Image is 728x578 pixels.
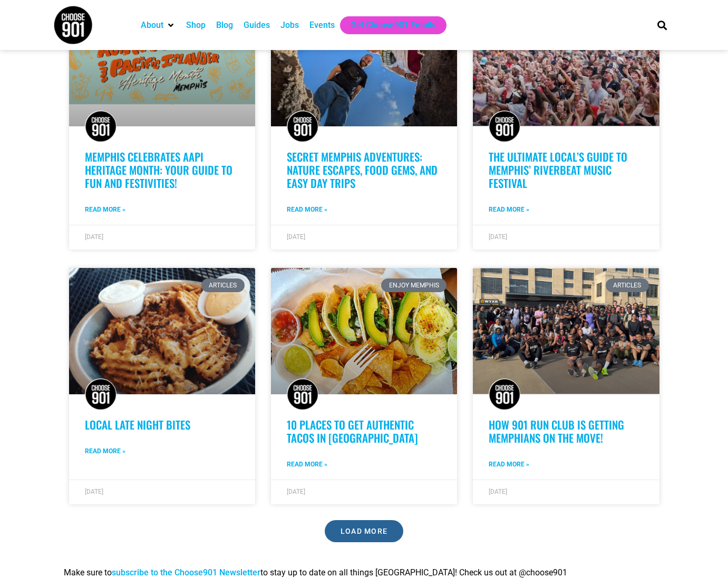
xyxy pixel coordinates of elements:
[287,148,438,191] a: Secret Memphis Adventures: Nature Escapes, Food Gems, and Easy Day Trips
[85,233,103,241] span: [DATE]
[287,378,318,410] img: Choose901
[112,567,260,577] a: subscribe to the Choose901 Newsletter
[287,233,305,241] span: [DATE]
[653,16,671,34] div: Search
[85,446,125,456] a: Read more about Local Late Night Bites
[287,111,318,142] img: Choose901
[287,416,418,446] a: 10 Places To Get Authentic Tacos In [GEOGRAPHIC_DATA]
[141,19,163,32] a: About
[473,268,659,394] a: A large group of people pose together outdoors in front of a brick building with a WYXR sign, man...
[216,19,233,32] a: Blog
[85,205,125,214] a: Read more about Memphis Celebrates AAPI Heritage Month: Your Guide to Fun and Festivities!
[287,488,305,495] span: [DATE]
[85,416,190,433] a: Local Late Night Bites
[85,378,117,410] img: Choose901
[489,460,529,469] a: Read more about How 901 Run Club is Getting Memphians on the Move!
[135,16,181,34] div: About
[351,19,436,32] a: Get Choose901 Emails
[244,19,270,32] a: Guides
[325,520,404,542] a: Load More
[287,460,327,469] a: Read more about 10 Places To Get Authentic Tacos In Memphis
[489,416,624,446] a: How 901 Run Club is Getting Memphians on the Move!
[489,111,520,142] img: Choose901
[489,378,520,410] img: Choose901
[489,488,507,495] span: [DATE]
[85,148,232,191] a: Memphis Celebrates AAPI Heritage Month: Your Guide to Fun and Festivities!
[381,278,446,292] div: Enjoy Memphis
[85,111,117,142] img: Choose901
[606,278,649,292] div: Articles
[186,19,206,32] a: Shop
[489,205,529,214] a: Read more about The Ultimate Local’s Guide to Memphis’ Riverbeat Music Festival
[489,148,627,191] a: The Ultimate Local’s Guide to Memphis’ Riverbeat Music Festival
[85,488,103,495] span: [DATE]
[271,268,457,394] a: A plate of tacos and chips with guacamole and salsa in Memphis.
[341,527,388,535] span: Load More
[309,19,335,32] a: Events
[489,233,507,241] span: [DATE]
[135,16,639,34] nav: Main nav
[201,278,245,292] div: Articles
[287,205,327,214] a: Read more about Secret Memphis Adventures: Nature Escapes, Food Gems, and Easy Day Trips
[280,19,299,32] a: Jobs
